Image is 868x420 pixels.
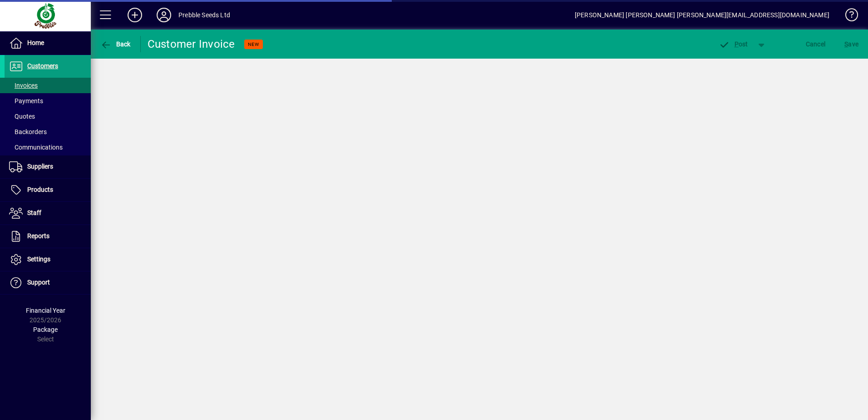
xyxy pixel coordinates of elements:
[575,8,829,22] div: [PERSON_NAME] [PERSON_NAME] [PERSON_NAME][EMAIL_ADDRESS][DOMAIN_NAME]
[5,124,91,140] a: Backorders
[5,109,91,124] a: Quotes
[33,326,58,333] span: Package
[9,113,35,120] span: Quotes
[27,232,49,240] span: Reports
[98,36,133,52] button: Back
[714,36,753,52] button: Post
[838,2,857,31] a: Knowledge Base
[248,41,259,47] span: NEW
[9,128,47,135] span: Backorders
[5,140,91,155] a: Communications
[5,225,91,248] a: Reports
[719,40,748,48] span: ost
[27,255,50,263] span: Settings
[844,40,848,48] span: S
[5,155,91,178] a: Suppliers
[27,279,50,286] span: Support
[5,32,91,55] a: Home
[9,97,43,105] span: Payments
[842,36,861,52] button: Save
[120,7,149,23] button: Add
[27,163,53,170] span: Suppliers
[149,7,178,23] button: Profile
[27,39,44,46] span: Home
[844,37,858,51] span: ave
[735,40,739,48] span: P
[148,37,235,51] div: Customer Invoice
[5,248,91,271] a: Settings
[9,82,38,89] span: Invoices
[27,209,41,216] span: Staff
[9,144,63,151] span: Communications
[26,307,65,314] span: Financial Year
[5,78,91,93] a: Invoices
[5,202,91,225] a: Staff
[5,271,91,294] a: Support
[5,93,91,109] a: Payments
[27,62,58,70] span: Customers
[100,40,131,48] span: Back
[91,36,141,52] app-page-header-button: Back
[5,179,91,201] a: Products
[27,186,53,193] span: Products
[178,8,230,22] div: Prebble Seeds Ltd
